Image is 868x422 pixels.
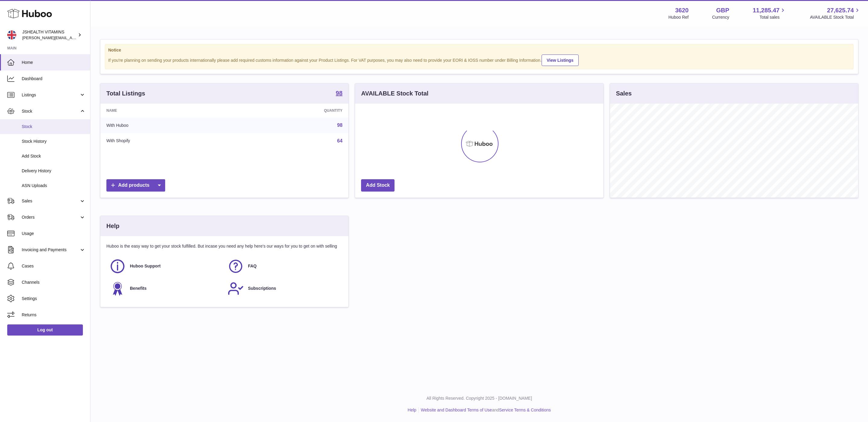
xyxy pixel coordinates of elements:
[108,54,850,66] div: If you're planning on sending your products internationally please add required customs informati...
[22,231,86,236] span: Usage
[234,104,348,117] th: Quantity
[228,258,340,274] a: FAQ
[108,47,850,53] strong: Notice
[810,6,861,20] a: 27,625.74 AVAILABLE Stock Total
[336,90,342,97] a: 98
[408,408,417,412] a: Help
[22,214,79,220] span: Orders
[95,395,863,401] p: All Rights Reserved. Copyright 2025 - [DOMAIN_NAME]
[7,30,16,39] img: francesca@jshealthvitamins.com
[130,263,161,269] span: Huboo Support
[22,76,86,82] span: Dashboard
[100,104,234,117] th: Name
[22,124,86,130] span: Stock
[712,14,729,20] div: Currency
[109,258,222,274] a: Huboo Support
[616,89,632,98] h3: Sales
[22,312,86,318] span: Returns
[100,117,234,133] td: With Huboo
[106,179,165,192] a: Add products
[100,133,234,149] td: With Shopify
[759,14,786,20] span: Total sales
[22,168,86,174] span: Delivery History
[248,263,257,269] span: FAQ
[130,286,146,291] span: Benefits
[753,6,786,20] a: 11,285.47 Total sales
[22,263,86,269] span: Cases
[22,183,86,189] span: ASN Uploads
[7,324,83,335] a: Log out
[499,408,551,412] a: Service Terms & Conditions
[22,92,79,98] span: Listings
[22,139,86,144] span: Stock History
[361,89,428,98] h3: AVAILABLE Stock Total
[421,408,492,412] a: Website and Dashboard Terms of Use
[109,280,222,297] a: Benefits
[106,89,145,98] h3: Total Listings
[22,60,86,65] span: Home
[228,280,340,297] a: Subscriptions
[22,280,86,285] span: Channels
[22,29,77,41] div: JSHEALTH VITAMINS
[419,407,551,413] li: and
[810,14,861,20] span: AVAILABLE Stock Total
[337,123,343,128] a: 98
[753,6,779,14] span: 11,285.47
[106,243,342,249] p: Huboo is the easy way to get your stock fulfilled. But incase you need any help here's our ways f...
[675,6,689,14] strong: 3620
[22,153,86,159] span: Add Stock
[22,108,79,114] span: Stock
[361,179,395,192] a: Add Stock
[22,35,121,40] span: [PERSON_NAME][EMAIL_ADDRESS][DOMAIN_NAME]
[22,247,79,253] span: Invoicing and Payments
[248,286,276,291] span: Subscriptions
[337,138,343,143] a: 64
[22,198,79,204] span: Sales
[22,296,86,302] span: Settings
[668,14,689,20] div: Huboo Ref
[542,55,579,66] a: View Listings
[336,90,342,96] strong: 98
[827,6,854,14] span: 27,625.74
[716,6,729,14] strong: GBP
[106,222,119,230] h3: Help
